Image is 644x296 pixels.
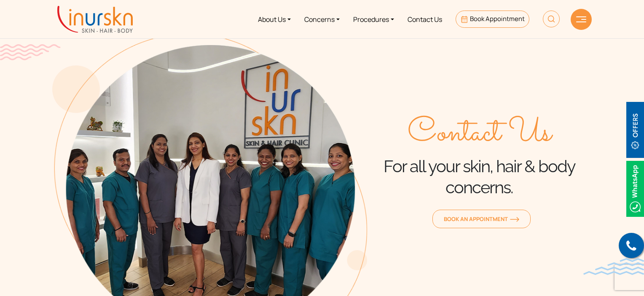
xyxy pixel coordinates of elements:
[543,11,560,27] img: HeaderSearch
[576,16,586,22] img: hamLine.svg
[626,183,644,192] a: Whatsappicon
[626,161,644,217] img: Whatsappicon
[408,115,551,152] span: Contact Us
[401,3,449,35] a: Contact Us
[444,215,519,223] span: Book an Appointment
[251,3,298,35] a: About Us
[346,3,401,35] a: Procedures
[626,102,644,158] img: offerBt
[583,258,644,275] img: bluewave
[456,11,529,28] a: Book Appointment
[367,115,592,198] div: For all your skin, hair & body concerns.
[298,3,346,35] a: Concerns
[57,6,133,33] img: inurskn-logo
[432,210,531,228] a: Book an Appointmentorange-arrow
[510,217,519,222] img: orange-arrow
[470,14,525,23] span: Book Appointment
